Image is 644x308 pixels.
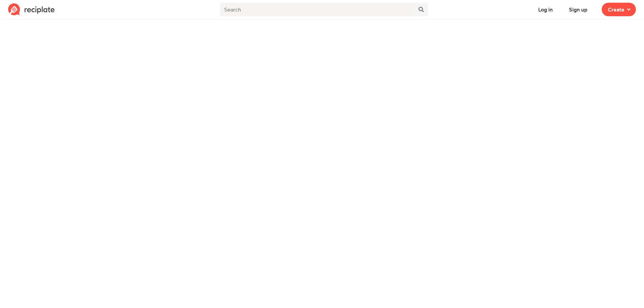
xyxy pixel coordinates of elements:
span: Create [608,5,624,14]
button: Log in [532,3,559,16]
input: Search [220,3,414,16]
button: Sign up [563,3,594,16]
img: Reciplate [8,3,55,16]
button: Create [602,3,636,16]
